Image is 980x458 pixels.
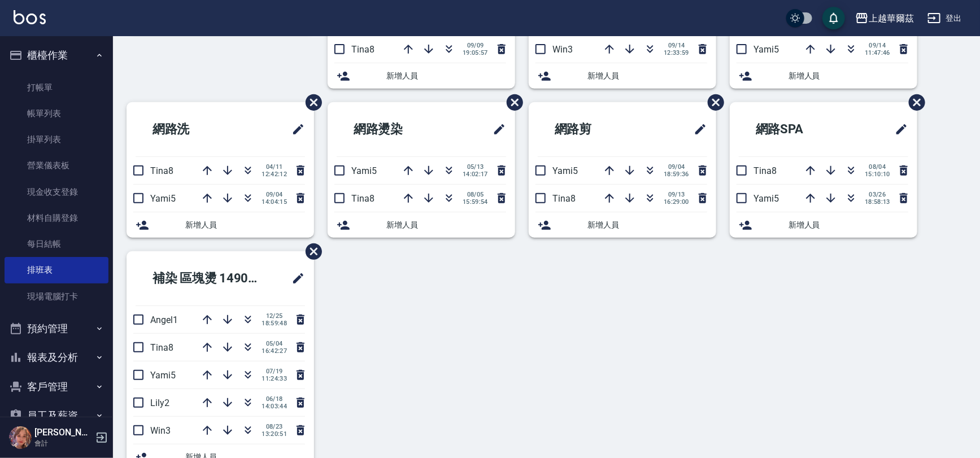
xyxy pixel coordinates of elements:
[587,70,707,82] span: 新增人員
[538,109,648,150] h2: 網路剪
[789,219,908,231] span: 新增人員
[262,375,287,382] span: 11:24:33
[730,63,917,89] div: 新增人員
[297,235,324,268] span: 刪除班表
[262,191,287,198] span: 09/04
[150,315,178,325] span: Angel1
[865,42,890,49] span: 09/14
[463,198,488,206] span: 15:59:54
[150,342,173,353] span: Tina8
[463,49,488,56] span: 19:05:57
[285,116,305,143] span: 修改班表的標題
[5,152,108,178] a: 營業儀表板
[262,163,287,171] span: 04/11
[328,212,515,238] div: 新增人員
[351,165,377,176] span: Yami5
[262,340,287,347] span: 05/04
[498,86,525,119] span: 刪除班表
[262,430,287,438] span: 13:20:51
[5,127,108,152] a: 掛單列表
[865,171,890,178] span: 15:10:10
[865,163,890,171] span: 08/04
[262,368,287,375] span: 07/19
[552,165,578,176] span: Yami5
[262,171,287,178] span: 12:42:12
[5,75,108,101] a: 打帳單
[5,372,108,402] button: 客戶管理
[900,86,927,119] span: 刪除班表
[529,212,716,238] div: 新增人員
[351,193,374,204] span: Tina8
[789,70,908,82] span: 新增人員
[5,343,108,372] button: 報表及分析
[664,198,689,206] span: 16:29:00
[136,109,246,150] h2: 網路洗
[699,86,726,119] span: 刪除班表
[150,193,176,204] span: Yami5
[297,86,324,119] span: 刪除班表
[664,163,689,171] span: 09/04
[262,198,287,206] span: 14:04:15
[5,283,108,309] a: 現場電腦打卡
[753,165,777,176] span: Tina8
[262,423,287,430] span: 08/23
[869,11,914,25] div: 上越華爾茲
[127,212,314,238] div: 新增人員
[753,44,779,55] span: Yami5
[150,425,171,436] span: Win3
[5,231,108,257] a: 每日結帳
[463,171,488,178] span: 14:02:17
[739,109,854,150] h2: 網路SPA
[463,191,488,198] span: 08/05
[463,163,488,171] span: 05/13
[150,398,169,408] span: Lily2
[5,41,108,70] button: 櫃檯作業
[9,426,32,449] img: Person
[185,219,305,231] span: 新增人員
[664,191,689,198] span: 09/13
[664,49,689,56] span: 12:33:59
[14,10,46,24] img: Logo
[5,179,108,205] a: 現金收支登錄
[552,193,576,204] span: Tina8
[5,205,108,231] a: 材料自購登錄
[262,347,287,355] span: 16:42:27
[730,212,917,238] div: 新增人員
[262,395,287,403] span: 06/18
[865,49,890,56] span: 11:47:46
[262,320,287,327] span: 18:59:48
[687,116,707,143] span: 修改班表的標題
[5,101,108,127] a: 帳單列表
[262,403,287,410] span: 14:03:44
[5,314,108,343] button: 預約管理
[5,257,108,283] a: 排班表
[865,198,890,206] span: 18:58:13
[351,44,374,55] span: Tina8
[865,191,890,198] span: 03/26
[753,193,779,204] span: Yami5
[285,265,305,292] span: 修改班表的標題
[851,7,918,30] button: 上越華爾茲
[664,42,689,49] span: 09/14
[552,44,573,55] span: Win3
[923,8,966,29] button: 登出
[386,219,506,231] span: 新增人員
[529,63,716,89] div: 新增人員
[337,109,453,150] h2: 網路燙染
[34,427,92,438] h5: [PERSON_NAME]
[328,63,515,89] div: 新增人員
[386,70,506,82] span: 新增人員
[587,219,707,231] span: 新增人員
[150,370,176,381] span: Yami5
[888,116,908,143] span: 修改班表的標題
[5,401,108,430] button: 員工及薪資
[262,312,287,320] span: 12/25
[34,438,92,448] p: 會計
[150,165,173,176] span: Tina8
[822,7,845,29] button: save
[136,258,277,299] h2: 補染 區塊燙 1490燙染
[486,116,506,143] span: 修改班表的標題
[463,42,488,49] span: 09/09
[664,171,689,178] span: 18:59:36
